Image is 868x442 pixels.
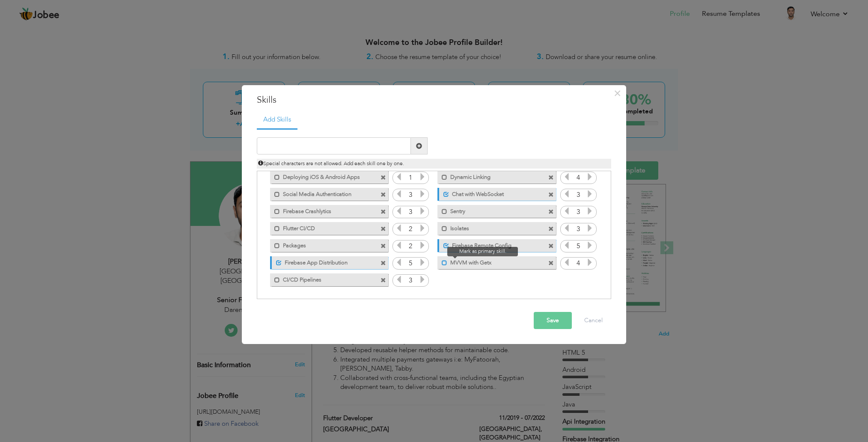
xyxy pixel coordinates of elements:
[449,188,534,199] label: Chat with WebSocket
[280,205,366,216] label: Firebase Crashlytics
[257,94,611,107] h3: Skills
[576,312,611,329] button: Cancel
[280,273,366,284] label: CI/CD Pipelines
[449,239,534,250] label: Firebase Remote Config
[447,256,534,267] label: MVVM with Getx
[257,111,297,130] a: Add Skills
[447,247,518,256] span: Mark as primary skill.
[447,222,534,233] label: Isolates
[280,188,366,199] label: Social Media Authentication
[258,160,404,167] span: Special characters are not allowed. Add each skill one by one.
[280,222,366,233] label: Flutter CI/CD
[534,312,572,329] button: Save
[614,86,621,101] span: ×
[610,86,624,100] button: Close
[280,239,366,250] label: Packages
[282,256,367,267] label: Firebase App Distribution
[447,205,534,216] label: Sentry
[280,171,366,181] label: Deploying iOS & Android Apps
[447,171,534,181] label: Dynamic Linking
